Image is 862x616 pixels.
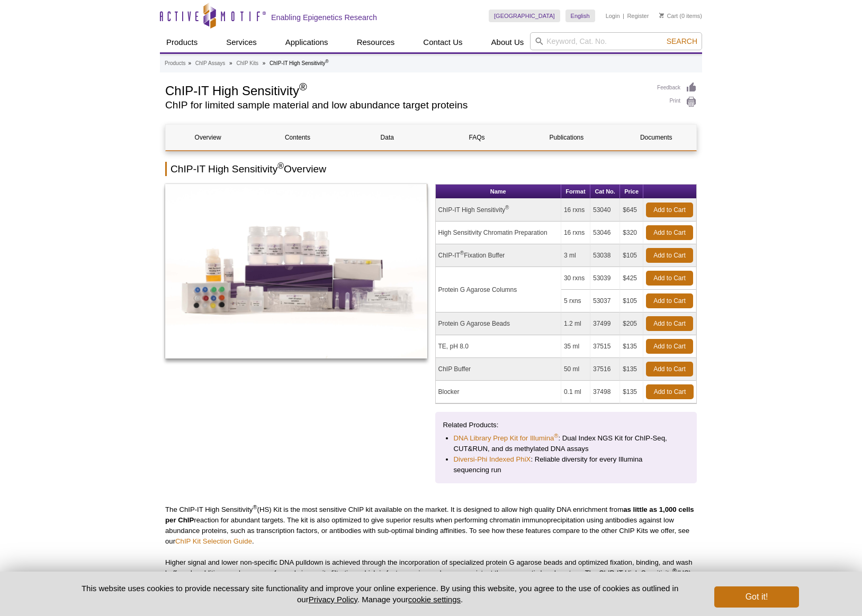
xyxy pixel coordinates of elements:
td: Protein G Agarose Beads [436,312,561,335]
sup: ® [672,567,677,574]
td: 30 rxns [561,267,590,290]
td: 37499 [590,312,620,335]
td: $135 [620,381,643,403]
td: ChIP-IT Fixation Buffer [436,244,561,267]
button: Got it! [714,586,799,608]
a: Diversi-Phi Indexed PhiX [454,454,531,465]
a: Add to Cart [646,271,693,286]
a: Add to Cart [646,225,693,240]
h2: ChIP-IT High Sensitivity Overview [165,162,697,176]
th: Format [561,185,590,199]
img: Your Cart [659,13,664,18]
sup: ® [299,81,307,93]
td: ChIP Buffer [436,358,561,381]
td: 37516 [590,358,620,381]
a: Products [165,59,185,68]
td: Blocker [436,381,561,403]
a: ChIP Kit Selection Guide [175,537,252,545]
a: Login [606,12,620,20]
a: About Us [485,32,531,52]
a: Add to Cart [646,316,693,331]
sup: ® [505,205,509,210]
a: Register [627,12,649,20]
li: : Dual Index NGS Kit for ChIP-Seq, CUT&RUN, and ds methylated DNA assays [454,433,679,454]
td: 53046 [590,222,620,244]
td: 37515 [590,335,620,358]
a: Contact Us [417,32,469,52]
li: » [263,60,266,66]
li: » [229,60,232,66]
sup: ® [460,250,464,256]
a: Add to Cart [646,384,694,399]
a: Privacy Policy [309,595,357,604]
a: Resources [351,32,401,52]
li: : Reliable diversity for every Illumina sequencing run [454,454,679,475]
a: DNA Library Prep Kit for Illumina® [454,433,559,444]
h2: Enabling Epigenetics Research [271,13,377,22]
button: Search [663,36,701,46]
td: 53038 [590,244,620,267]
p: Related Products: [443,420,689,430]
li: | [623,10,624,22]
a: Add to Cart [646,293,693,308]
a: Print [657,96,697,108]
h1: ChIP-IT High Sensitivity [165,82,646,98]
a: ChIP Kits [236,59,258,68]
p: Higher signal and lower non-specific DNA pulldown is achieved through the incorporation of specia... [165,557,697,589]
td: $105 [620,290,643,312]
span: Search [667,37,697,45]
td: 5 rxns [561,290,590,312]
td: 16 rxns [561,222,590,244]
th: Price [620,185,643,199]
input: Keyword, Cat. No. [530,32,702,50]
td: $425 [620,267,643,290]
td: 16 rxns [561,199,590,222]
a: Add to Cart [646,203,693,217]
a: Services [220,32,263,52]
td: 35 ml [561,335,590,358]
li: (0 items) [659,10,702,22]
p: The ChIP-IT High Sensitivity (HS) Kit is the most sensitive ChIP kit available on the market. It ... [165,504,697,547]
td: High Sensitivity Chromatin Preparation [436,222,561,244]
li: ChIP-IT High Sensitivity [270,60,329,66]
li: » [188,60,191,66]
img: ChIP-IT High Sensitivity Kit [165,184,427,358]
a: Products [160,32,204,52]
td: Protein G Agarose Columns [436,267,561,312]
td: $135 [620,358,643,381]
a: [GEOGRAPHIC_DATA] [489,10,560,22]
a: Overview [166,125,250,150]
a: ChIP Assays [195,59,226,68]
th: Name [436,185,561,199]
td: $105 [620,244,643,267]
a: FAQs [435,125,519,150]
a: Feedback [657,82,697,94]
td: $205 [620,312,643,335]
a: Data [345,125,429,150]
td: TE, pH 8.0 [436,335,561,358]
a: Cart [659,12,678,20]
td: 37498 [590,381,620,403]
a: Contents [255,125,339,150]
sup: ® [554,433,558,439]
td: $320 [620,222,643,244]
td: 1.2 ml [561,312,590,335]
td: 50 ml [561,358,590,381]
td: 53037 [590,290,620,312]
a: Documents [614,125,698,150]
td: 0.1 ml [561,381,590,403]
a: English [565,10,595,22]
td: 53040 [590,199,620,222]
button: cookie settings [408,595,461,604]
sup: ® [253,504,257,510]
p: This website uses cookies to provide necessary site functionality and improve your online experie... [63,583,697,605]
sup: ® [325,59,328,64]
td: $645 [620,199,643,222]
a: Add to Cart [646,339,693,354]
a: Applications [279,32,335,52]
td: 3 ml [561,244,590,267]
h2: ChIP for limited sample material and low abundance target proteins [165,100,646,110]
th: Cat No. [590,185,620,199]
a: Add to Cart [646,248,693,263]
a: Add to Cart [646,362,693,376]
